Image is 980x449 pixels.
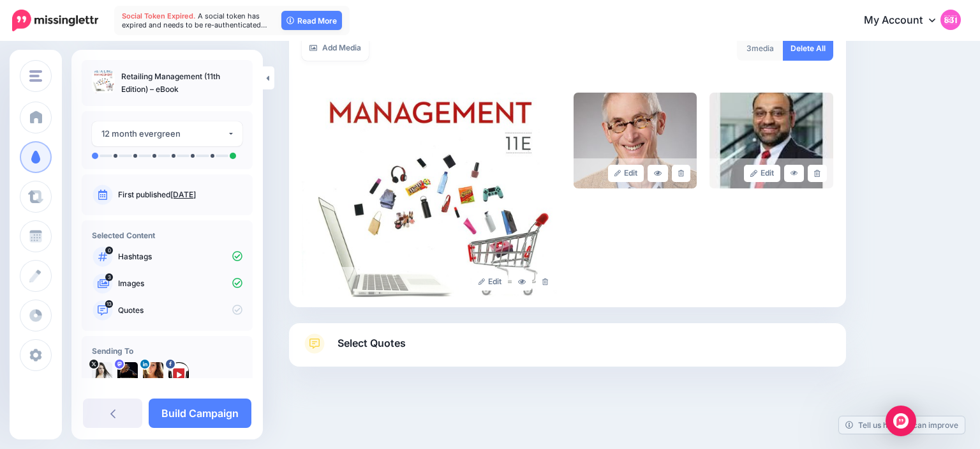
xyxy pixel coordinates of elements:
img: tSvj_Osu-58146.jpg [92,362,112,383]
span: Select Quotes [338,335,406,352]
a: Delete All [783,36,833,61]
a: Read More [281,11,342,30]
span: 0 [105,247,113,254]
a: [DATE] [170,190,196,199]
h4: Selected Content [92,231,242,240]
a: Tell us how we can improve [839,416,965,434]
h4: Sending To [92,346,242,356]
img: 1537218439639-55706.png [143,362,163,383]
p: Images [118,278,242,289]
p: Quotes [118,305,242,316]
a: Add Media [302,36,369,61]
a: Edit [744,165,780,182]
a: Edit [608,165,644,182]
img: 2d2b1c6a7fb26685c4539b3360300d03_large.jpg [302,93,561,297]
button: 12 month evergreen [92,121,242,146]
p: First published [118,189,242,201]
img: 4cbc910c93354b332706565cf9be7762_large.jpg [709,93,833,188]
div: Open Intercom Messenger [886,406,916,436]
span: A social token has expired and needs to be re-authenticated… [122,11,267,29]
p: Hashtags [118,251,242,263]
a: Select Quotes [302,333,833,367]
span: 3 [746,43,752,53]
img: 802740b3fb02512f-84599.jpg [117,362,138,383]
img: 307443043_482319977280263_5046162966333289374_n-bsa149661.png [168,362,189,383]
img: 2d2b1c6a7fb26685c4539b3360300d03_thumb.jpg [92,70,115,93]
img: b53a0a0e4937488a571b1346a15292d5_large.jpg [574,93,697,188]
span: 3 [105,273,113,281]
a: Edit [472,273,509,291]
div: media [737,36,783,61]
a: My Account [851,5,961,36]
img: Missinglettr [12,10,98,31]
span: Social Token Expired. [122,11,196,20]
img: menu.png [29,70,42,82]
span: 13 [105,300,113,308]
div: 12 month evergreen [101,126,227,141]
p: Retailing Management (11th Edition) – eBook [121,70,242,96]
